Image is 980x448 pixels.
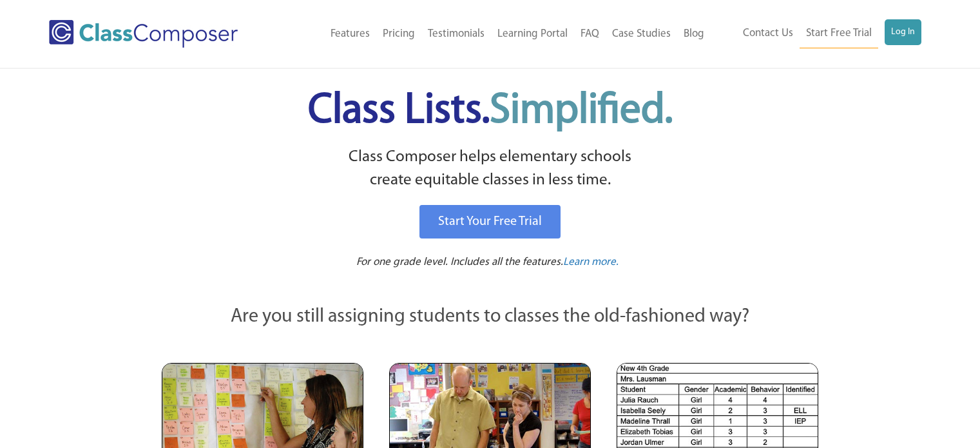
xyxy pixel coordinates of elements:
img: Class Composer [49,20,238,48]
a: FAQ [574,20,606,48]
nav: Header Menu [711,19,921,48]
a: Start Your Free Trial [419,205,561,239]
a: Pricing [376,20,421,48]
a: Blog [677,20,711,48]
a: Learn more. [563,255,619,271]
a: Contact Us [736,19,800,48]
a: Log In [885,19,921,45]
a: Testimonials [421,20,491,48]
a: Features [324,20,376,48]
a: Case Studies [606,20,677,48]
a: Start Free Trial [800,19,878,48]
span: Simplified. [490,90,673,132]
span: Class Lists. [308,90,673,132]
p: Are you still assigning students to classes the old-fashioned way? [162,303,819,331]
nav: Header Menu [279,20,710,48]
a: Learning Portal [491,20,574,48]
span: Start Your Free Trial [438,215,542,228]
span: For one grade level. Includes all the features. [356,257,563,268]
p: Class Composer helps elementary schools create equitable classes in less time. [160,146,821,193]
span: Learn more. [563,257,619,268]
